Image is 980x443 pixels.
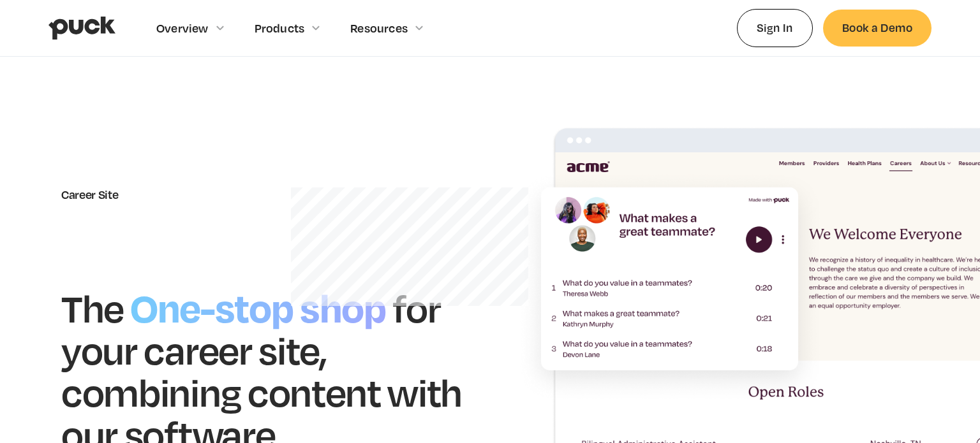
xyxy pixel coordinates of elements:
div: Overview [156,21,209,35]
div: Career Site [61,187,464,201]
div: Resources [350,21,408,35]
h1: One-stop shop [124,279,392,333]
a: Book a Demo [823,10,932,46]
h1: The [61,284,124,331]
div: Products [255,21,305,35]
a: Sign In [737,9,813,47]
